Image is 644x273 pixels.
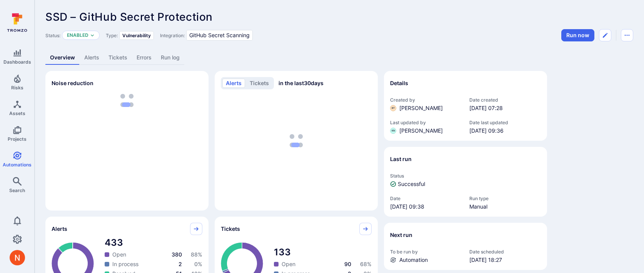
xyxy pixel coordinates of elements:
div: Vulnerability [119,31,154,40]
a: Run log [156,51,184,65]
span: [DATE] 07:28 [469,104,541,112]
button: Enabled [67,32,88,38]
section: Last run widget [384,147,547,217]
section: Next run widget [384,223,547,270]
span: Date last updated [469,120,541,125]
span: Successful [398,180,425,188]
span: Date created [469,97,541,103]
button: Expand dropdown [90,33,95,38]
button: Automation menu [621,29,633,41]
span: Projects [8,136,27,142]
a: Errors [132,51,156,65]
h2: Next run [390,231,412,239]
button: Edit automation [599,29,611,41]
img: ACg8ocIprwjrgDQnDsNSk9Ghn5p5-B8DpAKWoJ5Gi9syOE4K59tr4Q=s96-c [10,250,25,265]
div: Billy Tinnes [390,105,396,111]
span: 88 % [191,251,202,258]
span: SSD – GitHub Secret Protection [45,10,213,23]
a: Overview [45,51,80,65]
button: tickets [246,79,272,88]
span: 380 [172,251,182,258]
div: Automation tabs [45,51,633,65]
span: To be run by [390,249,462,255]
span: 68 % [360,261,372,267]
img: Loading... [120,94,133,107]
span: Assets [9,110,25,116]
div: loading spinner [52,94,202,107]
span: Alerts [52,225,67,233]
span: Open [112,251,126,258]
span: In process [112,260,138,268]
span: Noise reduction [52,80,93,86]
button: Run automation [561,29,594,41]
span: 90 [344,261,351,267]
h2: Details [390,79,408,87]
span: total [105,237,202,249]
span: Date scheduled [469,249,541,255]
a: Tickets [104,51,132,65]
span: Open [282,260,295,268]
span: Status: [45,33,60,38]
span: Automation [399,256,428,264]
span: Created by [390,97,462,103]
span: Type: [106,33,118,38]
a: Alerts [80,51,104,65]
div: Neeren Patki [10,250,25,265]
span: [DATE] 09:36 [469,127,541,135]
section: Details widget [384,71,547,141]
span: Date [390,196,462,201]
span: 2 [179,261,182,267]
span: [PERSON_NAME] [399,104,443,112]
span: [DATE] 18:27 [469,256,541,264]
span: 0 % [194,261,202,267]
span: Search [9,187,25,193]
span: Last updated by [390,120,462,125]
span: Tickets [221,225,240,233]
span: Run type [469,196,541,201]
div: Alerts/Tickets trend [215,71,378,211]
span: Status [390,173,541,179]
span: in the last 30 days [279,79,324,87]
div: Kacper Nowak [390,128,396,134]
span: Dashboards [3,59,31,65]
span: GitHub Secret Scanning [189,31,250,39]
span: total [274,246,372,258]
h2: Last run [390,155,412,163]
span: Manual [469,203,541,211]
button: alerts [222,79,245,88]
span: [DATE] 09:38 [390,203,462,211]
span: [PERSON_NAME] [399,127,443,135]
span: Risks [11,85,23,90]
span: Integration: [160,33,185,38]
span: Automations [3,162,32,168]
